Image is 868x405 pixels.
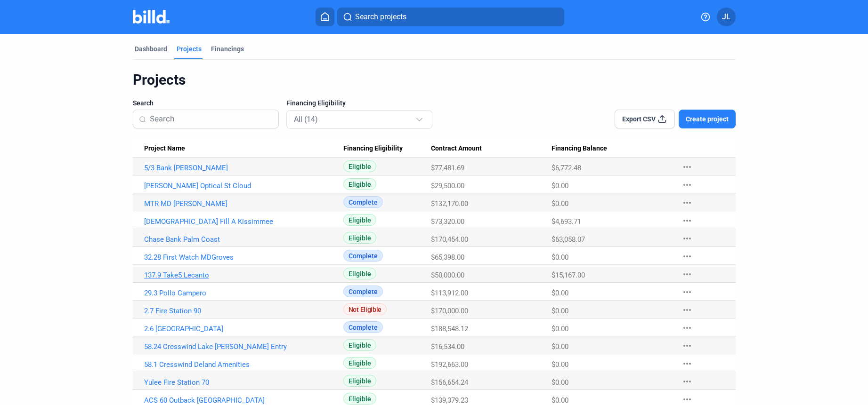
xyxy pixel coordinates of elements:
[431,325,468,333] span: $188,548.12
[343,250,383,262] span: Complete
[552,164,581,172] span: $6,772.48
[144,164,343,172] a: 5/3 Bank [PERSON_NAME]
[144,271,343,279] a: 137.9 Take5 Lecanto
[431,217,464,226] span: $73,320.00
[343,357,376,369] span: Eligible
[431,199,468,208] span: $132,170.00
[717,8,736,26] button: JL
[431,253,464,262] span: $65,398.00
[552,235,585,244] span: $63,058.07
[431,396,468,405] span: $139,379.23
[552,378,568,387] span: $0.00
[552,271,585,279] span: $15,167.00
[144,360,343,369] a: 58.1 Cresswind Deland Amenities
[343,144,403,153] span: Financing Eligibility
[144,289,343,297] a: 29.3 Pollo Campero
[343,286,383,297] span: Complete
[552,360,568,369] span: $0.00
[431,182,464,190] span: $29,500.00
[343,321,383,333] span: Complete
[552,144,607,153] span: Financing Balance
[343,268,376,279] span: Eligible
[343,196,383,208] span: Complete
[431,378,468,387] span: $156,654.24
[431,271,464,279] span: $50,000.00
[144,144,343,153] div: Project Name
[144,253,343,262] a: 32.28 First Watch MDGroves
[133,71,736,89] div: Projects
[343,393,376,405] span: Eligible
[144,396,343,405] a: ACS 60 Outback [GEOGRAPHIC_DATA]
[343,160,376,172] span: Eligible
[431,164,464,172] span: $77,481.69
[431,342,464,351] span: $16,534.00
[681,340,693,351] mat-icon: more_horiz
[679,110,736,128] button: Create project
[343,339,376,351] span: Eligible
[431,307,468,315] span: $170,000.00
[552,325,568,333] span: $0.00
[681,304,693,316] mat-icon: more_horiz
[681,269,693,280] mat-icon: more_horiz
[681,179,693,191] mat-icon: more_horiz
[552,144,672,153] div: Financing Balance
[552,182,568,190] span: $0.00
[431,235,468,244] span: $170,454.00
[431,144,552,153] div: Contract Amount
[343,178,376,190] span: Eligible
[722,11,730,23] span: JL
[431,289,468,297] span: $113,912.00
[343,375,376,387] span: Eligible
[681,286,693,298] mat-icon: more_horiz
[150,109,273,129] input: Search
[552,289,568,297] span: $0.00
[144,342,343,351] a: 58.24 Cresswind Lake [PERSON_NAME] Entry
[144,235,343,244] a: Chase Bank Palm Coast
[552,342,568,351] span: $0.00
[144,217,343,226] a: [DEMOGRAPHIC_DATA] Fill A Kissimmee
[552,199,568,208] span: $0.00
[144,307,343,315] a: 2.7 Fire Station 90
[552,307,568,315] span: $0.00
[133,98,154,108] span: Search
[681,233,693,244] mat-icon: more_horiz
[681,358,693,369] mat-icon: more_horiz
[681,251,693,262] mat-icon: more_horiz
[337,8,564,26] button: Search projects
[144,199,343,208] a: MTR MD [PERSON_NAME]
[431,144,482,153] span: Contract Amount
[144,182,343,190] a: [PERSON_NAME] Optical St Cloud
[431,360,468,369] span: $192,663.00
[144,144,185,153] span: Project Name
[355,11,406,23] span: Search projects
[177,44,202,54] div: Projects
[343,144,431,153] div: Financing Eligibility
[552,253,568,262] span: $0.00
[133,10,170,24] img: Billd Company Logo
[552,217,581,226] span: $4,693.71
[343,232,376,244] span: Eligible
[211,44,244,54] div: Financings
[681,376,693,387] mat-icon: more_horiz
[686,114,729,124] span: Create project
[681,322,693,334] mat-icon: more_horiz
[552,396,568,405] span: $0.00
[286,98,346,108] span: Financing Eligibility
[615,110,675,128] button: Export CSV
[681,215,693,226] mat-icon: more_horiz
[144,325,343,333] a: 2.6 [GEOGRAPHIC_DATA]
[681,161,693,173] mat-icon: more_horiz
[343,214,376,226] span: Eligible
[135,44,167,54] div: Dashboard
[681,394,693,405] mat-icon: more_horiz
[343,303,387,315] span: Not Eligible
[622,114,656,124] span: Export CSV
[294,115,318,124] mat-select-trigger: All (14)
[681,197,693,208] mat-icon: more_horiz
[144,378,343,387] a: Yulee Fire Station 70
